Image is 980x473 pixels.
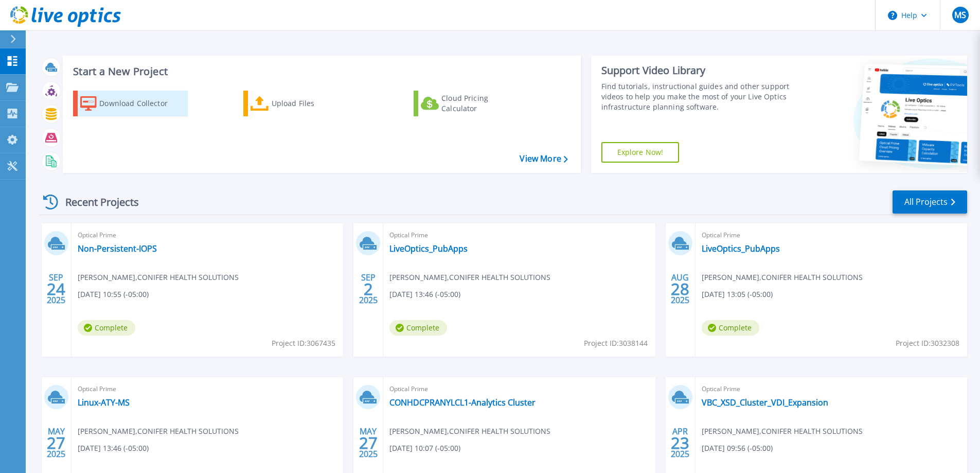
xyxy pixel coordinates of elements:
h3: Start a New Project [73,66,567,77]
span: [DATE] 13:05 (-05:00) [702,289,773,300]
span: Optical Prime [702,383,961,395]
div: Upload Files [272,93,354,114]
div: APR 2025 [670,424,690,462]
span: [DATE] 13:46 (-05:00) [78,443,149,454]
span: Project ID: 3032308 [896,338,959,349]
span: [PERSON_NAME] , CONIFER HEALTH SOLUTIONS [389,426,550,437]
span: 27 [359,439,378,447]
span: Optical Prime [78,230,337,241]
div: Find tutorials, instructional guides and other support videos to help you make the most of your L... [601,81,793,112]
span: [DATE] 09:56 (-05:00) [702,443,773,454]
a: All Projects [893,190,967,214]
span: [DATE] 10:07 (-05:00) [389,443,460,454]
span: 28 [671,285,689,293]
a: Cloud Pricing Calculator [414,91,528,116]
span: 23 [671,439,689,447]
span: Complete [389,320,447,336]
div: SEP 2025 [359,270,378,308]
span: 2 [364,285,373,293]
span: Optical Prime [78,383,337,395]
a: Non-Persistent-IOPS [78,243,157,254]
a: LiveOptics_PubApps [389,243,468,254]
div: MAY 2025 [46,424,66,462]
span: Project ID: 3038144 [584,338,648,349]
a: Upload Files [243,91,358,116]
span: Project ID: 3067435 [272,338,335,349]
a: Explore Now! [601,142,680,163]
div: SEP 2025 [46,270,66,308]
a: CONHDCPRANYLCL1-Analytics Cluster [389,397,536,408]
div: Support Video Library [601,64,793,77]
div: MAY 2025 [359,424,378,462]
div: Cloud Pricing Calculator [441,93,524,114]
a: LiveOptics_PubApps [702,243,780,254]
span: [PERSON_NAME] , CONIFER HEALTH SOLUTIONS [78,426,239,437]
a: Linux-ATY-MS [78,397,130,408]
span: [PERSON_NAME] , CONIFER HEALTH SOLUTIONS [702,272,863,283]
span: Complete [702,320,759,336]
span: [PERSON_NAME] , CONIFER HEALTH SOLUTIONS [389,272,550,283]
span: 24 [47,285,65,293]
span: [PERSON_NAME] , CONIFER HEALTH SOLUTIONS [78,272,239,283]
span: Complete [78,320,135,336]
span: Optical Prime [702,230,961,241]
a: VBC_XSD_Cluster_VDI_Expansion [702,397,828,408]
span: Optical Prime [389,383,649,395]
span: 27 [47,439,65,447]
span: [PERSON_NAME] , CONIFER HEALTH SOLUTIONS [702,426,863,437]
div: Recent Projects [40,189,153,215]
a: Download Collector [73,91,188,116]
div: AUG 2025 [670,270,690,308]
div: Download Collector [99,93,182,114]
span: [DATE] 10:55 (-05:00) [78,289,149,300]
a: View More [520,154,567,164]
span: [DATE] 13:46 (-05:00) [389,289,460,300]
span: MS [954,11,966,19]
span: Optical Prime [389,230,649,241]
